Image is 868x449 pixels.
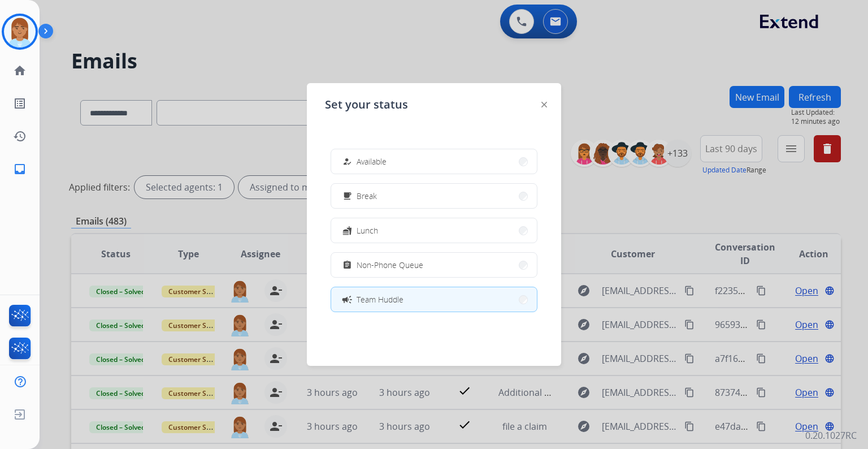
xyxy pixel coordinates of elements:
[342,157,352,166] mat-icon: how_to_reg
[13,162,27,176] mat-icon: inbox
[13,129,27,143] mat-icon: history
[805,429,857,442] p: 0.20.1027RC
[357,259,423,271] span: Non-Phone Queue
[357,225,378,236] span: Lunch
[325,97,408,113] span: Set your status
[357,156,387,167] span: Available
[331,253,537,277] button: Non-Phone Queue
[342,191,352,201] mat-icon: free_breakfast
[341,293,353,305] mat-icon: campaign
[331,287,537,312] button: Team Huddle
[342,260,352,270] mat-icon: assignment
[13,97,27,110] mat-icon: list_alt
[4,16,36,48] img: avatar
[357,190,377,202] span: Break
[331,149,537,174] button: Available
[541,102,547,107] img: close-button
[342,226,352,235] mat-icon: fastfood
[357,293,403,305] span: Team Huddle
[331,184,537,208] button: Break
[331,218,537,243] button: Lunch
[13,64,27,77] mat-icon: home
